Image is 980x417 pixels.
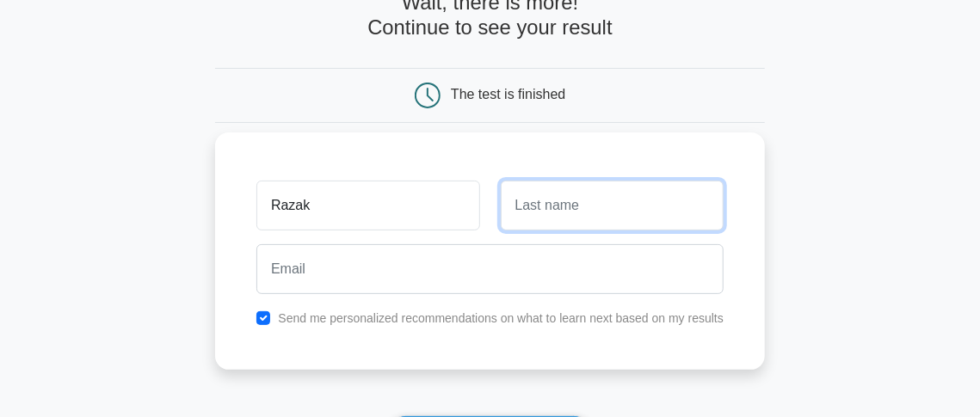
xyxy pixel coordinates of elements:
input: Last name [501,181,724,230]
input: First name [256,181,479,230]
input: Email [256,244,724,294]
label: Send me personalized recommendations on what to learn next based on my results [278,311,724,325]
div: The test is finished [451,87,565,101]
